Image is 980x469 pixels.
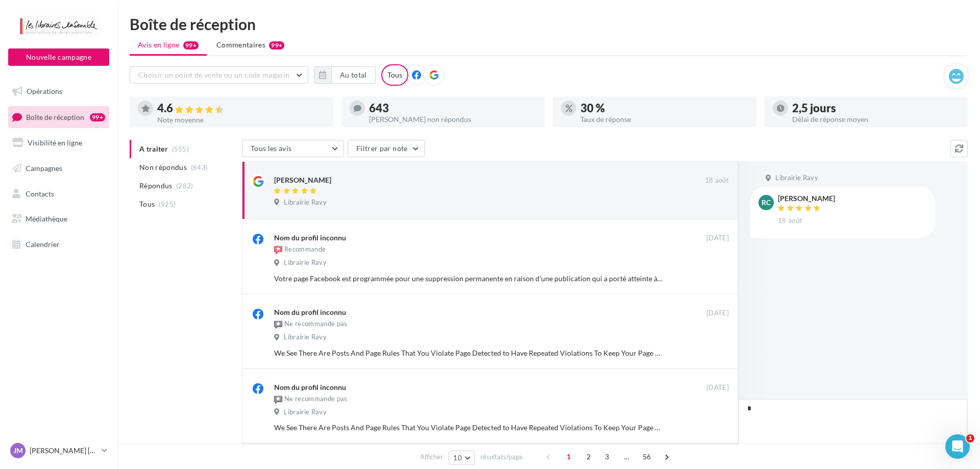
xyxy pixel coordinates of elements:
[6,106,111,128] a: Boîte de réception99+
[762,198,771,208] span: RC
[251,144,292,153] span: Tous les avis
[30,446,97,456] p: [PERSON_NAME] [PERSON_NAME]
[792,116,960,123] div: Délai de réponse moyen
[639,449,655,465] span: 56
[139,162,187,172] span: Non répondus
[284,408,327,417] span: Librairie Ravy
[274,274,663,284] div: Votre page Facebook est programmée pour une suppression permanente en raison d'une publication qu...
[138,70,289,79] span: Choisir un point de vente ou un code magasin
[792,103,960,114] div: 2,5 jours
[274,348,663,358] div: We See There Are Posts And Page Rules That You Violate Page Detected to Have Repeated Violations ...
[8,441,109,460] a: JM [PERSON_NAME] [PERSON_NAME]
[284,258,327,267] span: Librairie Ravy
[216,40,265,50] span: Commentaires
[28,138,82,147] span: Visibilité en ligne
[369,103,537,114] div: 643
[90,113,105,121] div: 99+
[130,16,968,32] div: Boîte de réception
[580,103,748,114] div: 30 %
[139,199,155,209] span: Tous
[26,214,67,223] span: Médiathèque
[945,434,970,459] iframe: Intercom live chat
[348,140,425,157] button: Filtrer par note
[580,449,597,465] span: 2
[599,449,615,465] span: 3
[369,116,537,123] div: [PERSON_NAME] non répondus
[269,41,284,50] div: 99+
[13,446,23,456] span: JM
[274,175,331,185] div: [PERSON_NAME]
[453,454,462,462] span: 10
[449,451,475,465] button: 10
[274,245,326,255] div: Recommande
[26,112,84,121] span: Boîte de réception
[26,240,60,249] span: Calendrier
[274,233,346,243] div: Nom du profil inconnu
[314,66,376,84] button: Au total
[966,434,974,442] span: 1
[274,320,282,329] img: not-recommended.png
[6,81,111,102] a: Opérations
[242,140,344,157] button: Tous les avis
[706,383,729,392] span: [DATE]
[6,158,111,179] a: Campagnes
[284,333,327,342] span: Librairie Ravy
[284,198,327,207] span: Librairie Ravy
[274,307,346,317] div: Nom du profil inconnu
[26,189,54,198] span: Contacts
[130,66,308,84] button: Choisir un point de vente ou un code magasin
[176,182,193,190] span: (282)
[560,449,577,465] span: 1
[139,181,173,191] span: Répondus
[778,216,802,226] span: 18 août
[159,200,176,208] span: (925)
[619,449,635,465] span: ...
[274,423,663,433] div: We See There Are Posts And Page Rules That You Violate Page Detected to Have Repeated Violations ...
[775,174,818,183] span: Librairie Ravy
[274,382,346,392] div: Nom du profil inconnu
[274,319,348,330] div: Ne recommande pas
[274,394,348,405] div: Ne recommande pas
[6,234,111,255] a: Calendrier
[274,396,282,404] img: not-recommended.png
[274,246,282,254] img: recommended.png
[6,208,111,230] a: Médiathèque
[26,164,62,172] span: Campagnes
[6,183,111,205] a: Contacts
[331,66,376,84] button: Au total
[157,116,325,124] div: Note moyenne
[420,452,443,462] span: Afficher
[480,452,523,462] span: résultats/page
[381,64,408,86] div: Tous
[6,132,111,154] a: Visibilité en ligne
[706,309,729,318] span: [DATE]
[8,48,109,66] button: Nouvelle campagne
[705,176,729,185] span: 18 août
[580,116,748,123] div: Taux de réponse
[778,195,835,202] div: [PERSON_NAME]
[27,87,62,95] span: Opérations
[706,234,729,243] span: [DATE]
[157,103,325,114] div: 4.6
[191,163,208,171] span: (643)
